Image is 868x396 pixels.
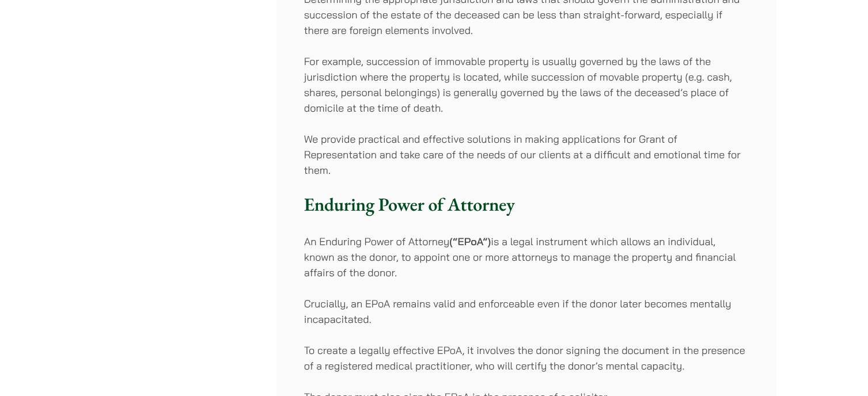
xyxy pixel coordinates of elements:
[304,193,749,215] h3: Enduring Power of Attorney
[449,235,491,248] strong: (“EPoA”)
[304,296,749,327] p: Crucially, an EPoA remains valid and enforceable even if the donor later becomes mentally incapac...
[304,342,749,374] p: To create a legally effective EPoA, it involves the donor signing the document in the presence of...
[304,131,749,178] p: We provide practical and effective solutions in making applications for Grant of Representation a...
[304,234,749,280] p: An Enduring Power of Attorney is a legal instrument which allows an individual, known as the dono...
[304,54,749,116] p: For example, succession of immovable property is usually governed by the laws of the jurisdiction...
